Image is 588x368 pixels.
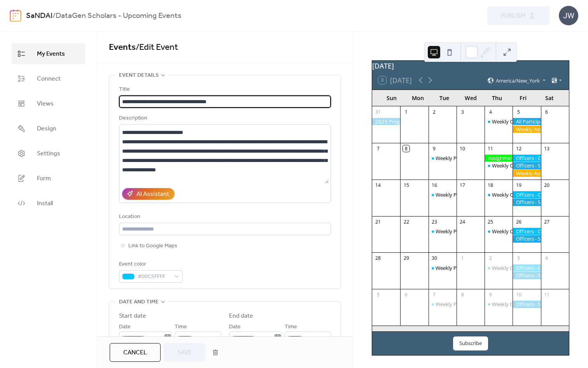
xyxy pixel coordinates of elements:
[492,118,539,125] div: Weekly Office Hours
[484,90,510,106] div: Thu
[543,255,550,262] div: 4
[431,218,437,225] div: 23
[543,145,550,152] div: 13
[513,126,541,133] div: Weekly Assignment: Officers - Check Emails For Next Payment Amounts
[487,145,494,152] div: 11
[375,182,381,188] div: 14
[375,109,381,115] div: 31
[128,241,177,251] span: Link to Google Maps
[26,9,52,23] a: SaNDAI
[403,109,409,115] div: 1
[485,162,513,169] div: Weekly Office Hours
[485,191,513,198] div: Weekly Office Hours
[122,188,175,200] button: AI Assistant
[119,260,181,269] div: Event color
[119,322,131,332] span: Date
[492,191,539,198] div: Weekly Office Hours
[515,292,522,298] div: 10
[12,68,85,89] a: Connect
[12,93,85,114] a: Views
[375,145,381,152] div: 7
[510,90,537,106] div: Fri
[431,145,437,152] div: 9
[513,199,541,206] div: Officers - Submit Weekly Time Sheet
[543,218,550,225] div: 27
[431,182,437,188] div: 16
[515,145,522,152] div: 12
[513,272,541,279] div: Officers - Submit Weekly Time Sheet
[459,182,466,188] div: 17
[513,235,541,242] div: Officers - Submit Weekly Time Sheet
[513,228,541,235] div: Officers - Complete Set 3 (Gen AI Tool Market Research Micro-job)
[372,118,400,125] div: 2025 Program Enrollment Period
[515,218,522,225] div: 26
[515,182,522,188] div: 19
[485,118,513,125] div: Weekly Office Hours
[436,228,532,235] div: Weekly Program Meeting - Data Detective
[515,255,522,262] div: 3
[513,155,541,162] div: Officers - Complete Set 1 (Gen AI Tool Market Research Micro-job)
[487,182,494,188] div: 18
[229,312,254,321] div: End date
[378,90,405,106] div: Sun
[403,145,409,152] div: 8
[431,109,437,115] div: 2
[119,85,329,94] div: Title
[372,61,569,71] div: [DATE]
[375,218,381,225] div: 21
[119,312,146,321] div: Start date
[436,191,537,198] div: Weekly Program Meeting - Ethical AI Debate
[536,90,563,106] div: Sat
[487,292,494,298] div: 9
[459,292,466,298] div: 8
[431,90,458,106] div: Tue
[285,322,297,332] span: Time
[405,90,431,106] div: Mon
[136,39,178,56] span: / Edit Event
[485,155,513,162] div: Assignment Due: Refined LinkedIn Account
[431,255,437,262] div: 30
[543,292,550,298] div: 11
[403,218,409,225] div: 22
[485,301,513,308] div: Weekly Office Hours
[110,343,161,362] button: Cancel
[375,292,381,298] div: 5
[12,118,85,139] a: Design
[37,74,61,84] span: Connect
[492,301,539,308] div: Weekly Office Hours
[492,228,539,235] div: Weekly Office Hours
[429,301,457,308] div: Weekly Program Meeting - AI-Authored or Human-Made?
[459,109,466,115] div: 3
[403,182,409,188] div: 15
[37,49,65,59] span: My Events
[436,264,552,271] div: Weekly Program Meeting - AI-Powered Brainstorm
[543,182,550,188] div: 20
[37,199,53,208] span: Install
[492,162,539,169] div: Weekly Office Hours
[12,43,85,64] a: My Events
[403,255,409,262] div: 29
[436,155,550,162] div: Weekly Program Meeting - Prompting Showdown
[487,218,494,225] div: 25
[138,272,170,282] span: #00C5FFFF
[375,255,381,262] div: 28
[119,114,329,123] div: Description
[492,264,539,271] div: Weekly Office Hours
[513,118,541,125] div: All Participants - Complete Program Assessment Exam
[453,336,488,350] button: Subscribe
[431,292,437,298] div: 7
[436,301,568,308] div: Weekly Program Meeting - AI-Authored or Human-Made?
[559,6,578,25] div: JW
[459,218,466,225] div: 24
[37,149,60,158] span: Settings
[485,228,513,235] div: Weekly Office Hours
[429,191,457,198] div: Weekly Program Meeting - Ethical AI Debate
[136,190,169,199] div: AI Assistant
[429,155,457,162] div: Weekly Program Meeting - Prompting Showdown
[515,109,522,115] div: 5
[429,264,457,271] div: Weekly Program Meeting - AI-Powered Brainstorm
[487,255,494,262] div: 2
[119,71,159,80] span: Event details
[119,212,329,222] div: Location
